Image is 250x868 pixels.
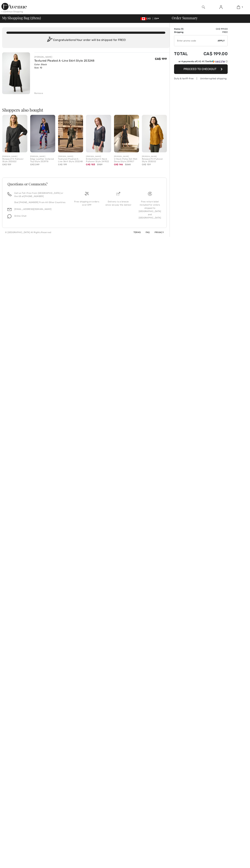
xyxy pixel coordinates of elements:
[105,200,131,206] div: Delivery is a breeze since we pay the duties!
[58,115,83,152] img: Textured Pleated A-Line Skirt Style 253248
[167,16,248,20] div: Order Summary
[85,192,89,196] img: Free shipping on orders over $99
[125,163,131,166] span: $265
[114,155,139,158] div: [PERSON_NAME]
[34,63,95,69] div: Color: Black Size: 10
[194,48,228,60] td: CA$ 199.00
[86,155,111,158] div: [PERSON_NAME]
[30,155,55,158] div: [PERSON_NAME]
[34,92,43,95] div: Remove
[219,5,222,9] img: My Info
[154,17,159,20] span: EN
[8,182,161,186] h3: Questions or Comments?
[2,108,170,112] h2: Shoppers also bought
[14,201,67,204] p: Dial [PHONE_NUMBER] From All Other Countries
[182,28,183,30] span: 1
[194,31,228,34] td: Free
[142,163,151,166] span: CA$ 159
[174,31,194,34] td: Shipping
[179,60,228,63] div: or 4 payments of with
[237,5,240,9] img: My Bag
[86,163,95,166] span: CA$ 103
[46,37,53,44] img: Congratulation2.svg
[116,192,120,196] img: Delivery is a breeze since we pay the duties!
[34,59,95,62] a: Textured Pleated A-Line Skirt Style 253248
[194,27,228,31] td: CA$ 199.00
[31,15,33,20] span: 1
[58,163,67,166] span: CA$ 199
[142,115,167,152] img: Relaxed Fit Pullover Style 253002
[230,5,247,9] a: 1
[155,57,167,61] span: CA$ 199
[8,208,11,211] img: email
[5,231,51,234] div: © [GEOGRAPHIC_DATA] All Rights Reserved
[197,60,207,63] span: CA$ 49.75
[218,39,225,42] span: Apply
[129,231,141,234] a: Terms
[202,5,205,9] img: search the website
[174,48,194,60] td: Total
[142,158,167,163] div: Relaxed Fit Pullover Style 253002
[1,10,23,13] div: < Continue Shopping
[137,200,163,219] div: Free return label included for orders shipped to [GEOGRAPHIC_DATA] and [GEOGRAPHIC_DATA]
[30,158,55,163] div: Edgy Leather Collared Top Style 253978
[174,64,228,74] button: Proceed to Checkout
[2,115,27,152] img: Relaxed Fit Pullover Style 253002
[30,115,55,152] img: Edgy Leather Collared Top Style 253978
[114,115,139,152] img: V-Neck Polka Dot Midi Dress Style 251907
[141,231,150,234] a: FAQ
[114,158,139,163] div: V-Neck Polka Dot Midi Dress Style 251907
[114,163,123,166] span: CA$ 146
[8,192,11,196] img: call
[2,155,27,158] div: [PERSON_NAME]
[6,37,165,44] div: Congratulations! Your order will be shipped for FREE!
[86,158,111,163] div: Embellished V-Neck Pullover Style 241922
[14,208,51,210] a: [EMAIL_ADDRESS][DOMAIN_NAME]
[2,16,41,20] span: My Shopping Bag ( Item)
[150,231,164,234] a: Privacy
[14,215,26,217] span: Online Chat
[1,3,27,10] img: 1ère Avenue
[217,5,225,9] a: Sign In
[141,17,152,20] span: CAD
[74,200,100,206] div: Free shipping on orders over $99
[242,6,243,9] span: 1
[174,27,194,31] td: Items ( )
[184,67,216,71] span: Proceed to Checkout
[14,191,67,198] p: Call us Toll-Free from [GEOGRAPHIC_DATA] or the US at
[24,195,44,198] a: [PHONE_NUMBER]
[2,158,27,163] div: Relaxed Fit Pullover Style 253002
[141,17,146,20] img: Canadian Dollar
[58,155,83,158] div: [PERSON_NAME]
[30,163,39,166] span: CA$ 249
[34,55,95,59] div: [PERSON_NAME]
[142,155,167,158] div: [PERSON_NAME]
[174,77,228,80] div: Duty & tariff-free | Uninterrupted shipping
[58,158,83,163] div: Textured Pleated A-Line Skirt Style 253248
[8,214,11,218] img: chat
[212,60,225,63] img: Sezzle
[86,115,111,152] img: Embellished V-Neck Pullover Style 241922
[148,192,152,196] img: Free shipping on orders over $99
[174,35,218,46] input: Promo code
[174,60,228,64] div: or 4 payments ofCA$ 49.75withSezzle Click to learn more about Sezzle
[97,163,102,166] span: $129
[2,52,30,94] img: Textured Pleated A-Line Skirt Style 253248
[2,163,11,166] span: CA$ 159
